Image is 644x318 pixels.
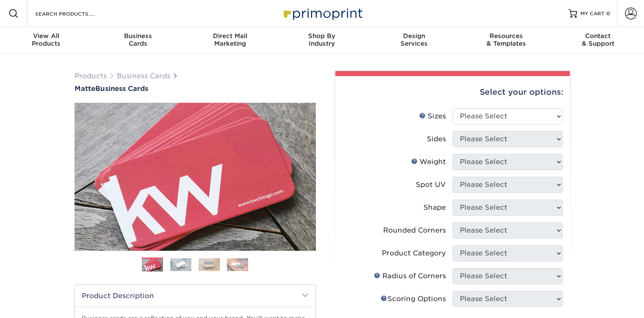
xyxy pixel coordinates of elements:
[276,32,368,40] span: Shop By
[184,27,276,54] a: Direct MailMarketing
[368,32,460,47] div: Services
[92,32,184,47] div: Cards
[419,111,446,121] div: Sizes
[92,27,184,54] a: BusinessCards
[184,32,276,47] div: Marketing
[199,258,220,271] img: Business Cards 03
[117,72,170,80] a: Business Cards
[460,32,552,40] span: Resources
[184,32,276,40] span: Direct Mail
[416,180,446,190] div: Spot UV
[427,134,446,144] div: Sides
[368,27,460,54] a: DesignServices
[411,157,446,167] div: Weight
[368,32,460,40] span: Design
[280,4,365,22] img: Primoprint
[382,248,446,258] div: Product Category
[460,32,552,47] div: & Templates
[92,32,184,40] span: Business
[142,255,163,276] img: Business Cards 01
[75,85,316,93] a: MatteBusiness Cards
[276,27,368,54] a: Shop ByIndustry
[460,27,552,54] a: Resources& Templates
[552,32,644,40] span: Contact
[170,258,191,271] img: Business Cards 02
[75,72,107,80] a: Products
[75,85,316,93] h1: Business Cards
[381,294,446,304] div: Scoring Options
[34,8,117,19] input: SEARCH PRODUCTS.....
[552,27,644,54] a: Contact& Support
[227,258,248,271] img: Business Cards 04
[383,225,446,236] div: Rounded Corners
[374,271,446,281] div: Radius of Corners
[342,76,563,108] div: Select your options:
[75,56,316,297] img: Matte 01
[75,285,315,307] h2: Product Description
[580,10,605,17] span: MY CART
[606,11,610,16] span: 0
[75,85,95,93] span: Matte
[552,32,644,47] div: & Support
[423,203,446,213] div: Shape
[276,32,368,47] div: Industry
